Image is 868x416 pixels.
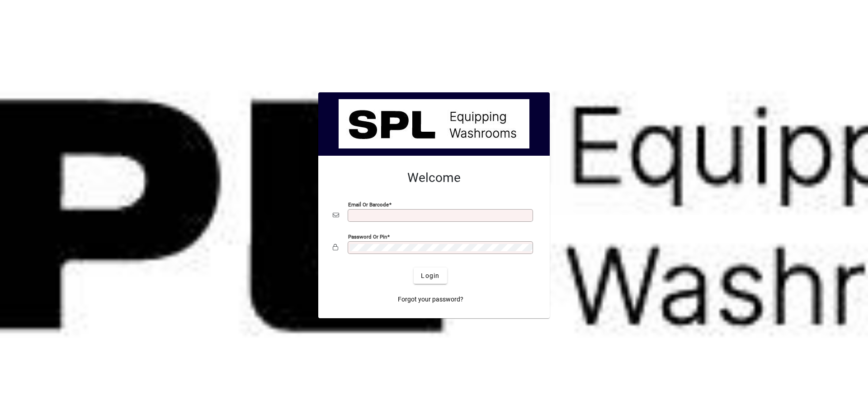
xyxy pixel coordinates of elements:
[348,234,387,240] mat-label: Password or Pin
[398,295,463,304] span: Forgot your password?
[348,201,389,208] mat-label: Email or Barcode
[333,170,535,186] h2: Welcome
[414,268,447,284] button: Login
[421,271,439,281] span: Login
[394,291,467,307] a: Forgot your password?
